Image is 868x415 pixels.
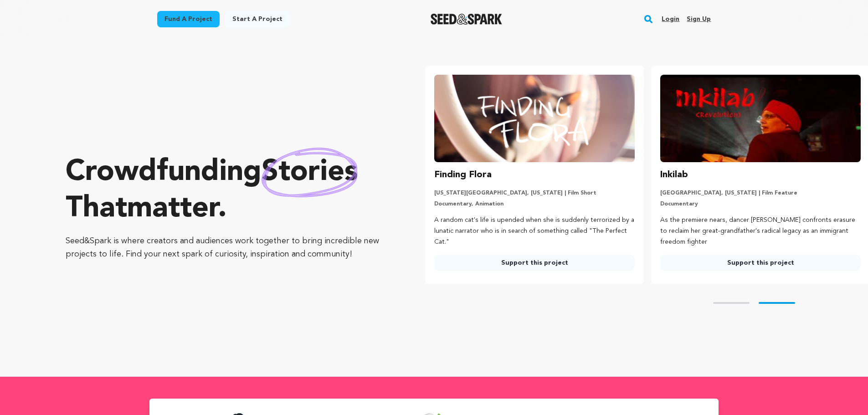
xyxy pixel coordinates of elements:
[127,195,218,224] span: matter
[660,190,861,197] p: [GEOGRAPHIC_DATA], [US_STATE] | Film Feature
[225,11,290,27] a: Start a project
[660,75,861,162] img: Inkilab image
[662,12,679,26] a: Login
[434,255,635,271] a: Support this project
[431,14,502,25] img: Seed&Spark Logo Dark Mode
[434,168,492,182] h3: Finding Flora
[66,235,389,261] p: Seed&Spark is where creators and audiences work together to bring incredible new projects to life...
[687,12,711,26] a: Sign up
[434,215,635,247] p: A random cat's life is upended when she is suddenly terrorized by a lunatic narrator who is in se...
[434,190,635,197] p: [US_STATE][GEOGRAPHIC_DATA], [US_STATE] | Film Short
[660,168,688,182] h3: Inkilab
[157,11,220,27] a: Fund a project
[660,255,861,271] a: Support this project
[66,154,389,227] p: Crowdfunding that .
[660,200,861,208] p: Documentary
[431,14,502,25] a: Seed&Spark Homepage
[434,75,635,162] img: Finding Flora image
[660,215,861,247] p: As the premiere nears, dancer [PERSON_NAME] confronts erasure to reclaim her great-grandfather's ...
[262,148,358,197] img: hand sketched image
[434,200,635,208] p: Documentary, Animation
